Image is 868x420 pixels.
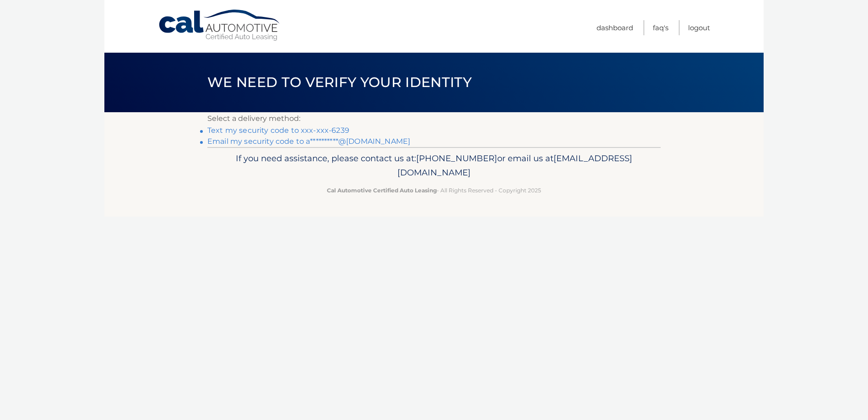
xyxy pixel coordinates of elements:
span: [PHONE_NUMBER] [416,153,497,164]
a: Logout [688,20,710,35]
a: Cal Automotive [158,9,282,42]
a: Text my security code to xxx-xxx-6239 [207,126,349,135]
p: If you need assistance, please contact us at: or email us at [213,151,655,180]
span: We need to verify your identity [207,74,472,91]
strong: Cal Automotive Certified Auto Leasing [327,187,437,194]
p: Select a delivery method: [207,112,661,125]
a: FAQ's [653,20,668,35]
p: - All Rights Reserved - Copyright 2025 [213,185,655,195]
a: Dashboard [597,20,633,35]
a: Email my security code to a**********@[DOMAIN_NAME] [207,137,410,146]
